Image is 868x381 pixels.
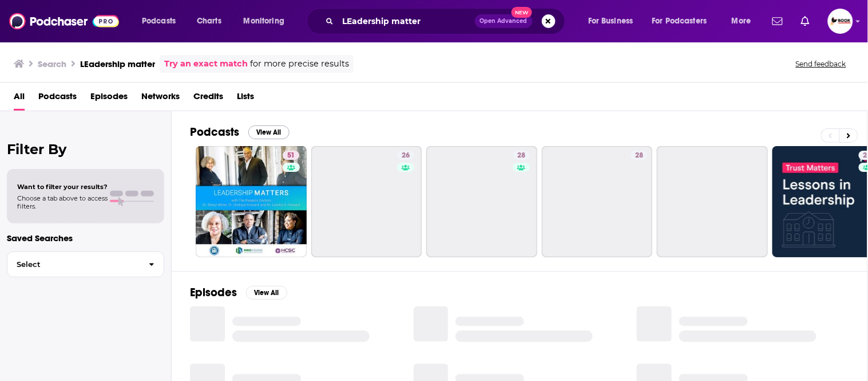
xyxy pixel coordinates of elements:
[311,146,422,257] a: 26
[635,150,643,162] span: 28
[287,150,295,162] span: 51
[189,12,228,30] a: Charts
[580,12,648,30] button: open menu
[142,13,176,29] span: Podcasts
[513,151,530,160] a: 28
[80,58,155,69] h3: LEadership matter
[244,13,284,29] span: Monitoring
[397,151,414,160] a: 26
[237,87,254,111] a: Lists
[236,12,299,30] button: open menu
[338,12,475,30] input: Search podcasts, credits, & more...
[645,12,724,30] button: open menu
[517,150,525,162] span: 28
[768,11,787,31] a: Show notifications dropdown
[652,13,707,29] span: For Podcasters
[828,9,853,34] img: User Profile
[426,146,537,257] a: 28
[193,87,223,111] a: Credits
[724,12,766,30] button: open menu
[7,252,164,277] button: Select
[134,12,191,30] button: open menu
[190,125,239,139] h2: Podcasts
[7,261,140,268] span: Select
[631,151,648,160] a: 28
[17,194,108,210] span: Choose a tab above to access filters.
[248,125,290,139] button: View All
[164,57,248,70] a: Try an exact match
[9,10,119,32] img: Podchaser - Follow, Share and Rate Podcasts
[17,183,108,191] span: Want to filter your results?
[250,57,349,70] span: for more precise results
[197,13,221,29] span: Charts
[190,125,290,139] a: PodcastsView All
[796,11,814,31] a: Show notifications dropdown
[14,87,25,111] a: All
[318,8,576,34] div: Search podcasts, credits, & more...
[480,18,528,24] span: Open Advanced
[190,285,237,300] h2: Episodes
[190,285,287,300] a: EpisodesView All
[588,13,633,29] span: For Business
[90,87,128,111] a: Episodes
[38,58,66,69] h3: Search
[542,146,653,257] a: 28
[512,7,532,18] span: New
[732,13,751,29] span: More
[38,87,77,111] a: Podcasts
[196,146,307,257] a: 51
[828,9,853,34] button: Show profile menu
[475,14,533,28] button: Open AdvancedNew
[283,151,299,160] a: 51
[402,150,410,162] span: 26
[828,9,853,34] span: Logged in as BookLaunchers
[792,59,850,69] button: Send feedback
[246,286,287,300] button: View All
[7,141,164,158] h2: Filter By
[7,233,164,243] p: Saved Searches
[141,87,180,111] a: Networks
